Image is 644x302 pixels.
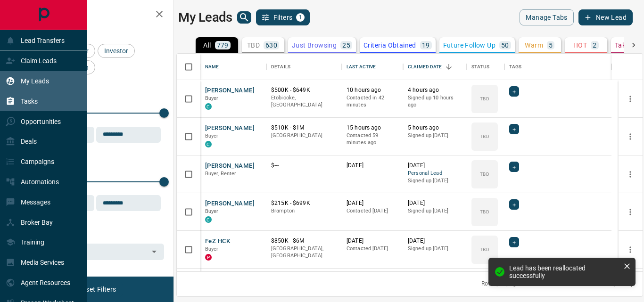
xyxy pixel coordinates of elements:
p: $510K - $1M [271,124,337,132]
p: 5 hours ago [408,124,462,132]
span: + [512,200,516,209]
p: $500K - $649K [271,86,337,94]
div: Details [266,54,342,80]
span: Buyer, Renter [205,171,237,177]
p: [DATE] [408,237,462,245]
p: 10 hours ago [347,86,398,94]
button: more [623,167,637,181]
p: 4 hours ago [408,86,462,94]
span: + [512,124,516,134]
p: TBD [480,133,489,140]
span: Buyer [205,246,219,252]
p: TBD [480,208,489,215]
h1: My Leads [178,10,232,25]
button: [PERSON_NAME] [205,162,255,171]
p: TBD [247,42,260,49]
button: more [623,130,637,144]
p: Contacted in 42 minutes [347,94,398,109]
button: search button [237,11,251,24]
p: $850K - $6M [271,237,337,245]
button: more [623,92,637,106]
p: [DATE] [408,199,462,207]
p: Rows per page: [481,280,521,288]
span: Buyer [205,95,219,101]
p: 25 [342,42,350,49]
p: TBD [480,246,489,253]
p: 630 [265,42,277,49]
button: [PERSON_NAME] [205,199,255,208]
p: $--- [271,162,337,170]
div: + [509,237,519,247]
button: Open [148,245,161,258]
p: [GEOGRAPHIC_DATA], [GEOGRAPHIC_DATA] [271,245,337,260]
div: Last Active [347,54,376,80]
p: Signed up [DATE] [408,207,462,215]
div: Status [467,54,504,80]
p: Signed up [DATE] [408,132,462,139]
div: Lead has been reallocated successfully [509,264,619,279]
p: [DATE] [347,162,398,170]
button: Reset Filters [72,281,122,297]
p: All [203,42,211,49]
p: [DATE] [408,162,462,170]
button: Sort [442,60,455,73]
div: + [509,199,519,210]
p: TBD [480,95,489,102]
button: Filters1 [256,9,310,25]
p: Just Browsing [292,42,337,49]
p: Signed up [DATE] [408,245,462,253]
button: [PERSON_NAME] [205,124,255,133]
div: + [509,162,519,172]
p: [DATE] [347,199,398,207]
p: 779 [217,42,229,49]
button: [PERSON_NAME] [205,86,255,95]
button: more [623,205,637,219]
p: Contacted [DATE] [347,207,398,215]
div: condos.ca [205,103,212,110]
p: Contacted 59 minutes ago [347,132,398,147]
p: HOT [573,42,587,49]
div: Claimed Date [403,54,467,80]
h2: Filters [30,9,164,21]
p: 15 hours ago [347,124,398,132]
div: condos.ca [205,141,212,147]
p: $215K - $699K [271,199,337,207]
p: Contacted [DATE] [347,245,398,253]
div: Status [471,54,489,80]
p: Etobicoke, [GEOGRAPHIC_DATA] [271,94,337,109]
span: + [512,162,516,171]
div: + [509,124,519,134]
span: Buyer [205,133,219,139]
p: 50 [501,42,509,49]
span: + [512,237,516,247]
p: Signed up 10 hours ago [408,94,462,109]
p: 5 [549,42,553,49]
p: Criteria Obtained [363,42,416,49]
div: + [509,86,519,97]
p: Warm [525,42,543,49]
div: property.ca [205,254,212,261]
div: Tags [504,54,611,80]
div: Name [200,54,266,80]
p: 2 [593,42,596,49]
div: condos.ca [205,216,212,223]
span: Personal Lead [408,170,462,178]
p: TBD [480,171,489,178]
p: 19 [422,42,430,49]
button: New Lead [578,9,633,25]
div: Last Active [342,54,403,80]
p: Future Follow Up [443,42,495,49]
p: [DATE] [347,237,398,245]
span: Buyer [205,208,219,214]
button: Manage Tabs [520,9,573,25]
p: Signed up [DATE] [408,177,462,185]
span: 1 [297,14,304,21]
div: Investor [98,44,135,58]
div: Claimed Date [408,54,442,80]
div: Name [205,54,219,80]
p: [GEOGRAPHIC_DATA] [271,132,337,139]
div: Tags [509,54,522,80]
div: Details [271,54,290,80]
button: FeZ HCK [205,237,231,246]
span: + [512,87,516,96]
